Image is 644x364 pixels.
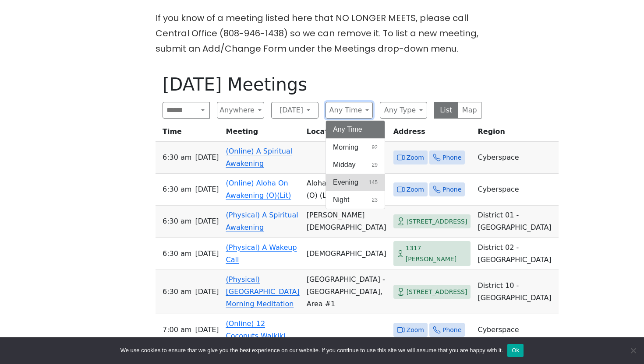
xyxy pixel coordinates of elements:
[326,139,385,156] button: Morning92 results
[226,147,293,168] a: (Online) A Spiritual Awakening
[372,196,378,204] span: 23 results
[442,152,461,163] span: Phone
[407,216,467,227] span: [STREET_ADDRESS]
[163,286,191,298] span: 6:30 AM
[303,126,390,142] th: Location / Group
[474,238,558,270] td: District 02 - [GEOGRAPHIC_DATA]
[226,275,300,308] a: (Physical) [GEOGRAPHIC_DATA] Morning Meditation
[442,184,461,195] span: Phone
[326,120,385,209] div: Any Time
[507,344,524,357] button: Ok
[407,152,424,163] span: Zoom
[326,191,385,209] button: Night23 results
[163,248,191,260] span: 6:30 AM
[372,161,378,169] span: 29 results
[407,184,424,195] span: Zoom
[163,151,191,164] span: 6:30 AM
[223,126,303,142] th: Meeting
[458,102,482,119] button: Map
[390,126,474,142] th: Address
[195,183,219,196] span: [DATE]
[196,102,210,119] button: Search
[195,151,219,164] span: [DATE]
[474,314,558,346] td: Cyberspace
[156,10,488,56] p: If you know of a meeting listed here that NO LONGER MEETS, please call Central Office (808-946-14...
[195,215,219,227] span: [DATE]
[434,102,458,119] button: List
[163,183,191,196] span: 6:30 AM
[303,174,390,206] td: Aloha On Awakening (O) (Lit)
[326,121,385,138] button: Any Time
[333,160,356,170] span: Midday
[195,248,219,260] span: [DATE]
[303,238,390,270] td: [DEMOGRAPHIC_DATA]
[156,126,223,142] th: Time
[407,287,467,297] span: [STREET_ADDRESS]
[271,102,318,119] button: [DATE]
[326,174,385,191] button: Evening145 results
[163,215,191,227] span: 6:30 AM
[120,346,503,355] span: We use cookies to ensure that we give you the best experience on our website. If you continue to ...
[333,177,358,188] span: Evening
[333,142,358,153] span: Morning
[474,126,558,142] th: Region
[303,270,390,314] td: [GEOGRAPHIC_DATA] - [GEOGRAPHIC_DATA], Area #1
[474,142,558,174] td: Cyberspace
[226,179,291,199] a: (Online) Aloha On Awakening (O)(Lit)
[303,206,390,238] td: [PERSON_NAME][DEMOGRAPHIC_DATA]
[195,286,219,298] span: [DATE]
[372,143,378,151] span: 92 results
[442,325,461,336] span: Phone
[629,346,637,355] span: No
[326,102,373,119] button: Any Time
[380,102,427,119] button: Any Type
[217,102,264,119] button: Anywhere
[333,195,349,205] span: Night
[195,324,219,336] span: [DATE]
[407,325,424,336] span: Zoom
[369,178,378,186] span: 145 results
[163,102,196,119] input: Search
[474,206,558,238] td: District 01 - [GEOGRAPHIC_DATA]
[226,211,298,231] a: (Physical) A Spiritual Awakening
[163,74,481,95] h1: [DATE] Meetings
[226,243,297,264] a: (Physical) A Wakeup Call
[326,156,385,174] button: Midday29 results
[163,324,191,336] span: 7:00 AM
[226,319,286,340] a: (Online) 12 Coconuts Waikiki
[474,174,558,206] td: Cyberspace
[474,270,558,314] td: District 10 - [GEOGRAPHIC_DATA]
[406,243,467,264] span: 1317 [PERSON_NAME]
